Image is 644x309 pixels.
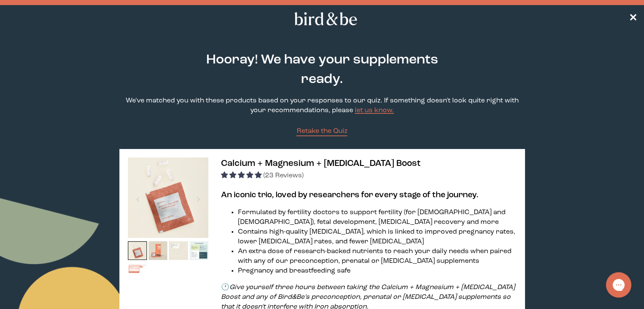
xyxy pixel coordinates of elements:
[629,11,637,26] a: ✕
[602,269,636,301] iframe: Gorgias live chat messenger
[128,157,208,238] img: thumbnail image
[238,227,516,247] li: Contains high-quality [MEDICAL_DATA], which is linked to improved pregnancy rates, lower [MEDICAL...
[190,241,209,260] img: thumbnail image
[149,241,168,260] img: thumbnail image
[355,107,394,114] a: let us know.
[263,172,304,179] span: (23 Reviews)
[221,191,478,199] b: An iconic trio, loved by researchers for every stage of the journey.
[221,284,229,291] strong: 🕐
[238,208,516,227] li: Formulated by fertility doctors to support fertility (for [DEMOGRAPHIC_DATA] and [DEMOGRAPHIC_DAT...
[238,247,516,266] li: An extra dose of research-backed nutrients to reach your daily needs when paired with any of our ...
[201,50,444,89] h2: Hooray! We have your supplements ready.
[221,159,420,168] span: Calcium + Magnesium + [MEDICAL_DATA] Boost
[119,96,525,116] p: We've matched you with these products based on your responses to our quiz. If something doesn't l...
[296,128,347,135] span: Retake the Quiz
[221,172,263,179] span: 4.83 stars
[238,268,351,274] span: Pregnancy and breastfeeding safe
[128,263,147,282] img: thumbnail image
[128,241,147,260] img: thumbnail image
[169,241,188,260] img: thumbnail image
[296,127,347,136] a: Retake the Quiz
[629,14,637,24] span: ✕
